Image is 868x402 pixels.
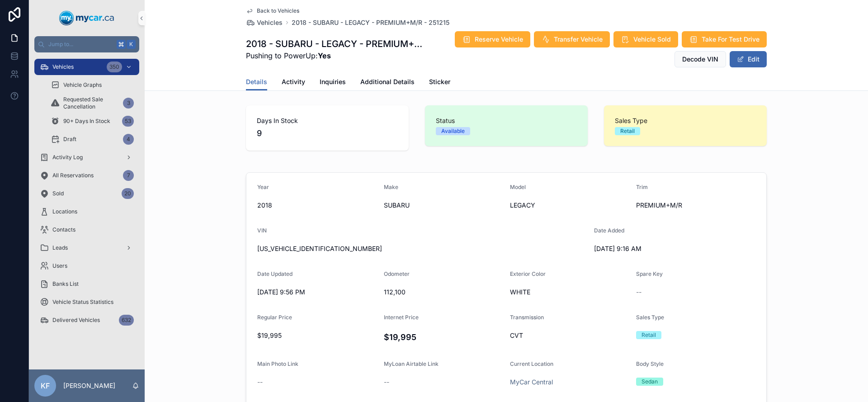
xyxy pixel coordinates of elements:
span: All Reservations [52,172,94,179]
button: Jump to...K [34,36,139,52]
a: Delivered Vehicles632 [34,312,139,328]
span: Body Style [636,360,664,367]
a: Locations [34,203,139,220]
span: $19,995 [257,331,377,340]
p: [PERSON_NAME] [63,381,115,390]
span: Date Updated [257,270,292,277]
a: All Reservations7 [34,167,139,184]
span: Vehicle Sold [633,35,671,44]
span: Contacts [52,226,75,233]
span: MyLoan Airtable Link [384,360,439,367]
a: Vehicles [246,18,283,27]
span: Date Added [594,227,624,234]
span: SUBARU [384,201,503,210]
span: LEGACY [510,201,629,210]
span: Vehicles [257,18,283,27]
a: Contacts [34,222,139,238]
span: Main Photo Link [257,360,298,367]
span: Sales Type [636,314,664,321]
h4: $19,995 [384,331,503,343]
a: Back to Vehicles [246,7,299,14]
a: Additional Details [360,74,415,92]
button: Take For Test Drive [682,31,767,47]
img: App logo [59,11,114,25]
span: -- [636,288,642,297]
a: Details [246,74,267,91]
span: Trim [636,184,648,190]
a: Draft4 [45,131,139,147]
a: Inquiries [320,74,346,92]
button: Edit [730,51,767,67]
button: Reserve Vehicle [455,31,530,47]
div: 4 [123,134,134,145]
div: 53 [122,116,134,127]
span: Sales Type [615,116,756,125]
a: Vehicle Status Statistics [34,294,139,310]
button: Transfer Vehicle [534,31,610,47]
span: 90+ Days In Stock [63,118,110,125]
span: Days In Stock [257,116,398,125]
a: MyCar Central [510,378,553,387]
a: 2018 - SUBARU - LEGACY - PREMIUM+M/R - 251215 [292,18,449,27]
span: Delivered Vehicles [52,317,100,324]
span: 2018 [257,201,377,210]
a: Requested Sale Cancellation3 [45,95,139,111]
h1: 2018 - SUBARU - LEGACY - PREMIUM+M/R - 251215 [246,38,427,50]
span: Activity Log [52,154,83,161]
span: -- [257,378,263,387]
span: Make [384,184,398,190]
span: Year [257,184,269,190]
div: 20 [122,188,134,199]
span: [US_VEHICLE_IDENTIFICATION_NUMBER] [257,244,587,253]
button: Decode VIN [675,51,726,67]
span: Leads [52,244,68,251]
div: 350 [107,61,122,72]
span: Back to Vehicles [257,7,299,14]
a: Sticker [429,74,450,92]
span: 9 [257,127,398,140]
span: K [127,41,135,48]
span: Vehicle Status Statistics [52,298,113,306]
span: 112,100 [384,288,503,297]
span: Users [52,262,67,270]
span: Odometer [384,270,410,277]
a: Banks List [34,276,139,292]
span: PREMIUM+M/R [636,201,755,210]
div: Available [441,127,465,135]
span: Model [510,184,526,190]
a: Activity Log [34,149,139,166]
span: [DATE] 9:16 AM [594,244,713,253]
div: Retail [620,127,635,135]
a: 90+ Days In Stock53 [45,113,139,129]
span: Banks List [52,280,79,288]
span: WHITE [510,288,629,297]
span: Pushing to PowerUp: [246,50,427,61]
span: Requested Sale Cancellation [63,96,119,110]
span: Draft [63,136,76,143]
span: Sticker [429,77,450,86]
span: Jump to... [48,41,113,48]
div: Retail [642,331,656,339]
span: Take For Test Drive [702,35,759,44]
a: Sold20 [34,185,139,202]
div: Sedan [642,378,658,386]
span: Transfer Vehicle [554,35,603,44]
button: Vehicle Sold [613,31,678,47]
span: Additional Details [360,77,415,86]
span: Decode VIN [682,55,718,64]
div: 3 [123,98,134,109]
div: 632 [119,315,134,326]
span: KF [41,380,50,391]
a: Vehicles350 [34,59,139,75]
a: Vehicle Graphs [45,77,139,93]
span: Reserve Vehicle [475,35,523,44]
a: Activity [282,74,305,92]
div: 7 [123,170,134,181]
span: Details [246,77,267,86]
span: VIN [257,227,267,234]
span: Current Location [510,360,553,367]
a: Leads [34,240,139,256]
span: Vehicle Graphs [63,81,102,89]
